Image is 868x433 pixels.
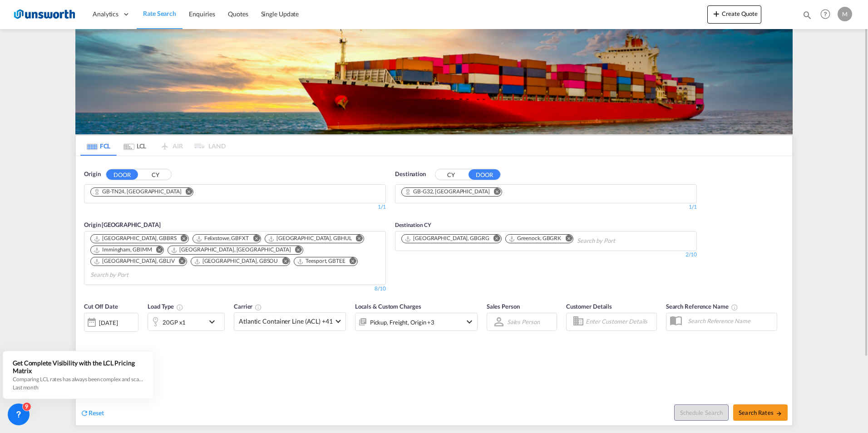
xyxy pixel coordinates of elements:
[90,268,177,282] input: Chips input.
[802,10,812,24] div: icon-magnify
[94,235,177,242] div: Bristol, GBBRS
[176,304,183,311] md-icon: icon-information-outline
[395,251,697,259] div: 2/10
[739,409,782,416] span: Search Rates
[268,235,352,242] div: Hull, GBHUL
[84,330,91,343] md-datepicker: Select
[196,235,251,242] div: Press delete to remove this chip.
[94,188,181,196] div: GB-TN24, Ashford
[276,257,290,266] button: Remove
[297,257,345,265] div: Teesport, GBTEE
[838,7,852,21] div: M
[148,313,225,331] div: 20GP x1icon-chevron-down
[289,246,303,255] button: Remove
[566,303,612,310] span: Customer Details
[400,185,509,201] md-chips-wrap: Chips container. Use arrow keys to select chips.
[76,156,792,426] div: OriginDOOR CY Chips container. Use arrow keys to select chips.1/1Origin [GEOGRAPHIC_DATA] Chips c...
[395,203,697,211] div: 1/1
[487,303,520,310] span: Sales Person
[683,314,777,328] input: Search Reference Name
[94,246,152,254] div: Immingham, GBIMM
[261,10,299,18] span: Single Update
[189,10,215,18] span: Enquiries
[488,235,501,244] button: Remove
[234,303,262,310] span: Carrier
[577,234,663,248] input: Search by Port
[194,257,280,265] div: Press delete to remove this chip.
[84,313,138,332] div: [DATE]
[94,257,177,265] div: Press delete to remove this chip.
[171,246,292,254] div: Press delete to remove this chip.
[350,235,364,244] button: Remove
[117,136,153,156] md-tab-item: LCL
[818,6,833,22] span: Help
[106,169,138,180] button: DOOR
[247,235,261,244] button: Remove
[674,404,729,421] button: Note: By default Schedule search will only considerorigin ports, destination ports and cut off da...
[194,257,278,265] div: Southampton, GBSOU
[404,188,492,196] div: Press delete to remove this chip.
[586,315,654,329] input: Enter Customer Details
[370,316,434,329] div: Pickup Freight Origin Destination delivery Factory Stuffing
[666,303,738,310] span: Search Reference Name
[80,409,89,417] md-icon: icon-refresh
[179,188,193,197] button: Remove
[175,235,188,244] button: Remove
[89,409,104,417] span: Reset
[404,188,490,196] div: GB-G32, Glasgow City
[733,404,788,421] button: Search Ratesicon-arrow-right
[94,246,153,254] div: Press delete to remove this chip.
[469,169,500,180] button: DOOR
[84,170,100,179] span: Origin
[268,235,354,242] div: Press delete to remove this chip.
[99,319,118,327] div: [DATE]
[94,188,183,196] div: Press delete to remove this chip.
[75,29,793,134] img: LCL+%26+FCL+BACKGROUND.png
[464,316,475,327] md-icon: icon-chevron-down
[435,169,467,180] button: CY
[297,257,347,265] div: Press delete to remove this chip.
[255,304,262,311] md-icon: The selected Trucker/Carrierwill be displayed in the rate results If the rates are from another f...
[228,10,248,18] span: Quotes
[344,257,357,266] button: Remove
[375,285,386,293] div: 8/10
[404,235,491,242] div: Press delete to remove this chip.
[173,257,187,266] button: Remove
[818,6,838,23] div: Help
[84,303,118,310] span: Cut Off Date
[802,10,812,20] md-icon: icon-magnify
[488,188,502,197] button: Remove
[559,235,573,244] button: Remove
[150,246,163,255] button: Remove
[395,170,426,179] span: Destination
[711,8,722,19] md-icon: icon-plus 400-fg
[94,235,178,242] div: Press delete to remove this chip.
[506,315,541,328] md-select: Sales Person
[171,246,291,254] div: London Gateway Port, GBLGP
[355,313,478,331] div: Pickup Freight Origin Destination delivery Factory Stuffingicon-chevron-down
[94,257,175,265] div: Liverpool, GBLIV
[707,5,761,24] button: icon-plus 400-fgCreate Quote
[80,136,117,156] md-tab-item: FCL
[80,136,226,156] md-pagination-wrapper: Use the left and right arrow keys to navigate between tabs
[395,221,431,228] span: Destination CY
[196,235,249,242] div: Felixstowe, GBFXT
[148,303,183,310] span: Load Type
[731,304,738,311] md-icon: Your search will be saved by the below given name
[404,235,489,242] div: Grangemouth, GBGRG
[89,185,201,201] md-chips-wrap: Chips container. Use arrow keys to select chips.
[355,303,421,310] span: Locals & Custom Charges
[400,231,667,248] md-chips-wrap: Chips container. Use arrow keys to select chips.
[508,235,563,242] div: Press delete to remove this chip.
[776,410,782,417] md-icon: icon-arrow-right
[80,408,104,418] div: icon-refreshReset
[84,203,386,211] div: 1/1
[143,10,176,17] span: Rate Search
[84,221,161,228] span: Origin [GEOGRAPHIC_DATA]
[93,10,118,19] span: Analytics
[139,169,171,180] button: CY
[14,4,75,25] img: 3748d800213711f08852f18dcb6d8936.jpg
[89,231,381,282] md-chips-wrap: Chips container. Use arrow keys to select chips.
[508,235,562,242] div: Greenock, GBGRK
